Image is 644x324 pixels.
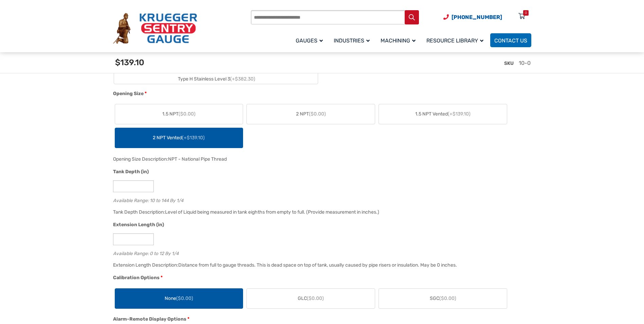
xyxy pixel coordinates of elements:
[443,13,502,21] a: Phone Number (920) 434-8860
[376,32,422,48] a: Machining
[113,91,144,96] span: Opening Size
[165,295,193,302] span: None
[187,316,189,323] abbr: required
[182,135,205,141] span: (+$139.10)
[113,209,165,215] span: Tank Depth Description:
[113,156,168,162] span: Opening Size Description:
[113,222,164,228] span: Extension Length (in)
[296,110,326,118] span: 2 NPT
[113,249,528,256] div: Available Range: 0 to 12 By 1/4
[448,111,471,117] span: (+$139.10)
[145,90,147,97] abbr: required
[381,37,416,44] span: Machining
[113,169,149,175] span: Tank Depth (in)
[113,262,178,268] span: Extension Length Description:
[113,13,197,44] img: Krueger Sentry Gauge
[504,60,514,66] span: SKU
[525,10,527,16] div: 0
[494,37,527,44] span: Contact Us
[426,37,483,44] span: Resource Library
[334,37,370,44] span: Industries
[179,111,196,117] span: ($0.00)
[296,37,323,44] span: Gauges
[439,295,456,301] span: ($0.00)
[176,295,193,301] span: ($0.00)
[298,295,324,302] span: GLC
[309,111,326,117] span: ($0.00)
[415,110,471,118] span: 1.5 NPT Vented
[161,274,163,281] abbr: required
[165,209,379,215] div: Level of Liquid being measured in tank eighths from empty to full. (Provide measurement in inches.)
[422,32,490,48] a: Resource Library
[230,76,255,82] span: (+$382.30)
[113,196,528,203] div: Available Range: 10 to 144 By 1/4
[113,316,186,322] span: Alarm-Remote Display Options
[292,32,330,48] a: Gauges
[430,295,456,302] span: SGC
[168,156,227,162] div: NPT - National Pipe Thread
[330,32,376,48] a: Industries
[162,110,196,118] span: 1.5 NPT
[113,275,160,281] span: Calibration Options
[452,14,502,20] span: [PHONE_NUMBER]
[490,33,531,47] a: Contact Us
[178,262,457,268] div: Distance from full to gauge threads. This is dead space on top of tank, usually caused by pipe ri...
[519,60,531,66] span: 10-0
[307,295,324,301] span: ($0.00)
[153,134,205,141] span: 2 NPT Vented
